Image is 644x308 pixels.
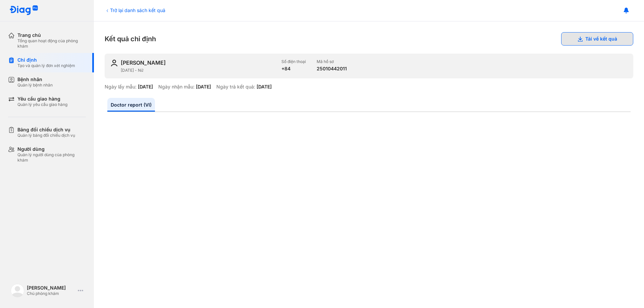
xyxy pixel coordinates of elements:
[17,63,75,68] div: Tạo và quản lý đơn xét nghiệm
[281,59,306,64] div: Số điện thoại
[105,32,633,46] div: Kết quả chỉ định
[27,291,75,296] div: Chủ phòng khám
[196,84,211,90] div: [DATE]
[257,84,272,90] div: [DATE]
[17,82,53,88] div: Quản lý bệnh nhân
[317,59,347,64] div: Mã hồ sơ
[17,102,67,107] div: Quản lý yêu cầu giao hàng
[158,84,195,90] div: Ngày nhận mẫu:
[17,133,75,138] div: Quản lý bảng đối chiếu dịch vụ
[17,152,86,163] div: Quản lý người dùng của phòng khám
[27,285,75,291] div: [PERSON_NAME]
[17,76,53,82] div: Bệnh nhân
[17,32,86,38] div: Trang chủ
[216,84,255,90] div: Ngày trả kết quả:
[281,66,306,72] div: +84
[110,59,118,67] img: user-icon
[107,98,155,112] a: Doctor report (VI)
[561,32,633,46] button: Tải về kết quả
[105,84,137,90] div: Ngày lấy mẫu:
[317,66,347,72] div: 25010442011
[17,127,75,133] div: Bảng đối chiếu dịch vụ
[9,5,38,16] img: logo
[17,38,86,49] div: Tổng quan hoạt động của phòng khám
[138,84,153,90] div: [DATE]
[11,284,24,297] img: logo
[17,57,75,63] div: Chỉ định
[17,96,67,102] div: Yêu cầu giao hàng
[121,59,166,66] div: [PERSON_NAME]
[17,146,86,152] div: Người dùng
[105,7,165,14] div: Trở lại danh sách kết quả
[121,68,276,73] div: [DATE] - Nữ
